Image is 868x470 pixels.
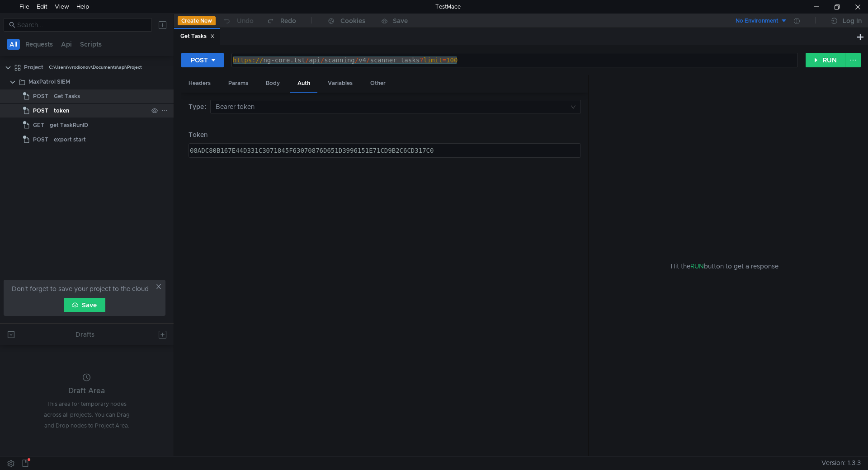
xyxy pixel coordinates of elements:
[33,118,44,132] span: GET
[290,75,317,93] div: Auth
[54,89,80,103] div: Get Tasks
[725,14,788,28] button: No Environment
[17,20,146,30] input: Search...
[221,75,255,92] div: Params
[806,53,846,67] button: RUN
[12,283,149,294] span: Don't forget to save your project to the cloud
[64,298,105,312] button: Save
[7,39,20,50] button: All
[178,16,216,25] button: Create New
[843,15,862,26] div: Log In
[77,39,104,50] button: Scripts
[189,100,210,113] label: Type
[321,75,360,92] div: Variables
[393,18,408,24] div: Save
[340,15,365,26] div: Cookies
[33,89,48,103] span: POST
[75,329,94,340] div: Drafts
[50,118,88,132] div: get TaskRunID
[259,75,287,92] div: Body
[49,61,142,74] div: C:\Users\vrodionov\Documents\api\Project
[181,75,218,92] div: Headers
[821,456,861,470] span: Version: 1.3.3
[24,61,43,74] div: Project
[54,104,69,117] div: token
[33,104,48,117] span: POST
[58,39,75,50] button: Api
[363,75,393,92] div: Other
[33,133,48,146] span: POST
[671,261,778,271] span: Hit the button to get a response
[28,75,70,89] div: MaxPatrol SIEM
[189,130,581,140] label: Token
[181,53,224,67] button: POST
[237,15,254,26] div: Undo
[736,17,778,25] div: No Environment
[23,39,56,50] button: Requests
[280,15,296,26] div: Redo
[180,32,215,41] div: Get Tasks
[690,262,704,270] span: RUN
[191,55,208,65] div: POST
[216,14,260,28] button: Undo
[260,14,302,28] button: Redo
[54,133,86,146] div: export start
